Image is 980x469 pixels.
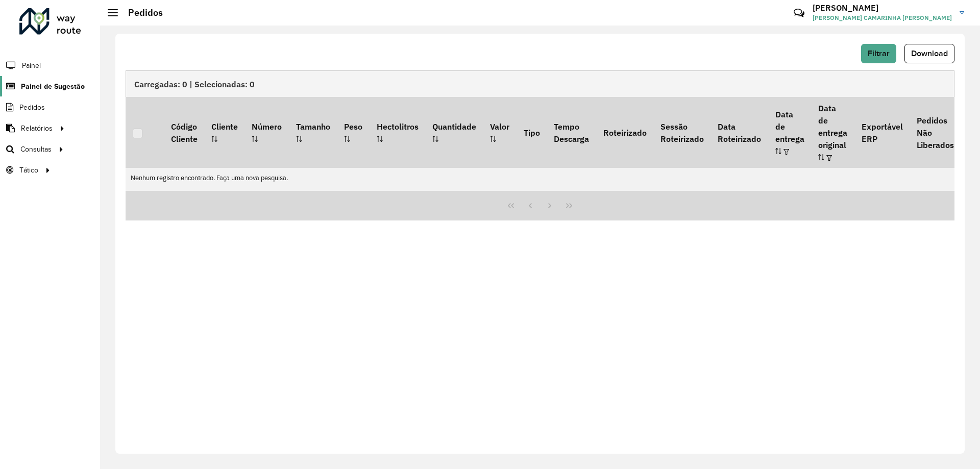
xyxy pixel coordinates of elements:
span: Pedidos [19,102,45,113]
th: Data Roteirizado [711,97,768,167]
th: Data de entrega [768,97,811,167]
th: Roteirizado [596,97,653,167]
span: Download [911,49,948,58]
th: Data de entrega original [812,97,854,167]
th: Hectolitros [370,97,425,167]
th: Sessão Roteirizado [653,97,710,167]
button: Download [904,44,954,63]
th: Código Cliente [164,97,204,167]
button: Filtrar [861,44,896,63]
th: Exportável ERP [854,97,910,167]
div: Carregadas: 0 | Selecionadas: 0 [126,70,954,97]
span: Filtrar [868,49,890,58]
th: Peso [337,97,369,167]
th: Valor [483,97,517,167]
span: Tático [19,165,38,176]
span: Painel de Sugestão [21,81,85,92]
a: Contato Rápido [788,2,810,24]
span: Painel [22,60,41,71]
span: Consultas [20,144,52,155]
th: Tamanho [289,97,337,167]
span: [PERSON_NAME] CAMARINHA [PERSON_NAME] [813,13,952,22]
th: Cliente [204,97,244,167]
th: Tipo [517,97,547,167]
span: Relatórios [21,123,53,134]
th: Tempo Descarga [547,97,596,167]
h3: [PERSON_NAME] [813,3,952,13]
th: Quantidade [425,97,483,167]
th: Número [245,97,289,167]
th: Pedidos Não Liberados [910,97,961,167]
h2: Pedidos [118,7,163,18]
